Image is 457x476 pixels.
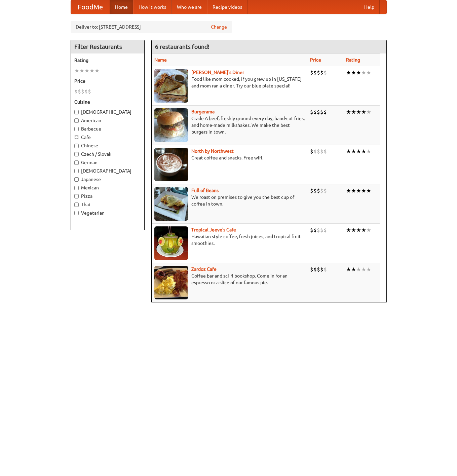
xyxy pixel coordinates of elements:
[361,187,366,194] li: ★
[310,266,313,273] li: $
[71,40,144,53] h4: Filter Restaurants
[74,210,141,216] label: Vegetarian
[154,57,167,63] a: Name
[191,188,219,193] a: Full of Beans
[74,57,141,64] h5: Rating
[154,266,188,299] img: zardoz.jpg
[94,67,100,74] li: ★
[154,187,188,221] img: beans.jpg
[154,148,188,181] img: north.jpg
[74,186,79,190] input: Mexican
[74,88,78,95] li: $
[172,0,207,14] a: Who we are
[356,266,361,273] li: ★
[351,187,356,194] li: ★
[356,108,361,116] li: ★
[154,233,305,247] p: Hawaiian style coffee, fresh juices, and tropical fruit smoothies.
[310,148,313,155] li: $
[74,211,79,215] input: Vegetarian
[79,67,84,74] li: ★
[74,194,79,198] input: Pizza
[366,69,371,76] li: ★
[310,187,313,194] li: $
[110,0,133,14] a: Home
[155,43,210,50] ng-pluralize: 6 restaurants found!
[154,108,188,142] img: burgerama.jpg
[346,108,351,116] li: ★
[74,78,141,84] h5: Price
[78,88,81,95] li: $
[310,226,313,234] li: $
[320,108,323,116] li: $
[366,266,371,273] li: ★
[346,266,351,273] li: ★
[317,108,320,116] li: $
[211,24,227,30] a: Change
[346,187,351,194] li: ★
[84,88,88,95] li: $
[366,226,371,234] li: ★
[74,110,79,114] input: [DEMOGRAPHIC_DATA]
[313,148,317,155] li: $
[346,226,351,234] li: ★
[317,69,320,76] li: $
[313,187,317,194] li: $
[191,266,217,272] a: Zardoz Cafe
[313,69,317,76] li: $
[346,57,360,63] a: Rating
[317,187,320,194] li: $
[74,117,141,124] label: American
[356,148,361,155] li: ★
[191,70,244,75] a: [PERSON_NAME]'s Diner
[310,69,313,76] li: $
[323,226,327,234] li: $
[310,108,313,116] li: $
[359,0,380,14] a: Help
[74,201,141,208] label: Thai
[361,69,366,76] li: ★
[361,266,366,273] li: ★
[154,76,305,89] p: Food like mom cooked, if you grew up in [US_STATE] and mom ran a diner. Try our blue plate special!
[320,148,323,155] li: $
[323,69,327,76] li: $
[317,148,320,155] li: $
[323,187,327,194] li: $
[74,203,79,207] input: Thai
[89,67,94,74] li: ★
[366,187,371,194] li: ★
[366,108,371,116] li: ★
[351,266,356,273] li: ★
[71,0,110,14] a: FoodMe
[323,266,327,273] li: $
[74,118,79,123] input: American
[74,184,141,191] label: Mexican
[323,148,327,155] li: $
[74,135,79,140] input: Cafe
[71,21,232,33] div: Deliver to: [STREET_ADDRESS]
[320,266,323,273] li: $
[356,69,361,76] li: ★
[74,168,141,174] label: [DEMOGRAPHIC_DATA]
[81,88,84,95] li: $
[346,148,351,155] li: ★
[74,142,141,149] label: Chinese
[207,0,247,14] a: Recipe videos
[323,108,327,116] li: $
[313,226,317,234] li: $
[313,266,317,273] li: $
[84,67,89,74] li: ★
[191,148,234,154] a: North by Northwest
[351,226,356,234] li: ★
[361,148,366,155] li: ★
[74,177,79,182] input: Japanese
[356,187,361,194] li: ★
[88,88,91,95] li: $
[191,227,236,232] a: Tropical Jeeve's Cafe
[191,109,215,114] a: Burgerama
